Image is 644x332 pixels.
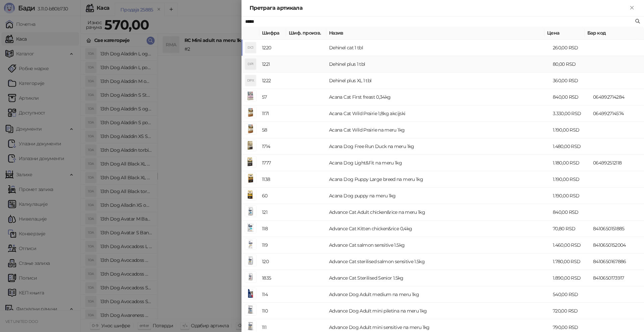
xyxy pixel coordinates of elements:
[550,286,590,303] td: 540,00 RSD
[259,56,286,73] td: 1221
[326,303,550,319] td: Advance Dog Adult mini piletina na meru 1kg
[550,270,590,286] td: 1.890,00 RSD
[585,27,638,40] th: Бар код
[590,155,644,171] td: 064992512118
[286,27,326,40] th: Шиф. произв.
[544,27,585,40] th: Цена
[550,73,590,89] td: 360,00 RSD
[259,89,286,105] td: 57
[550,40,590,56] td: 260,00 RSD
[590,89,644,105] td: 064992714284
[259,73,286,89] td: 1222
[326,221,550,237] td: Advance Cat Kitten chicken&rice 0,4kg
[590,105,644,122] td: 064992714574
[245,42,256,53] div: DC1
[590,253,644,270] td: 8410650167886
[550,303,590,319] td: 720,00 RSD
[259,270,286,286] td: 1835
[326,105,550,122] td: Acana Cat Wild Prairie 1,8kg akcijski
[326,73,550,89] td: Dehinel plus XL 1 tbl
[628,4,636,12] button: Close
[550,204,590,221] td: 840,00 RSD
[326,270,550,286] td: Advance Cat Sterilised Senior 1.5kg
[590,221,644,237] td: 8410650151885
[245,59,256,69] div: DP1
[326,253,550,270] td: Advance Cat sterilised salmon sensitive 1.5kg
[550,56,590,73] td: 80,00 RSD
[259,40,286,56] td: 1220
[259,221,286,237] td: 118
[550,105,590,122] td: 3.330,00 RSD
[550,188,590,204] td: 1.190,00 RSD
[550,89,590,105] td: 840,00 RSD
[550,155,590,171] td: 1.180,00 RSD
[550,237,590,253] td: 1.460,00 RSD
[550,122,590,138] td: 1.190,00 RSD
[259,138,286,155] td: 1714
[250,4,628,12] div: Претрага артикала
[326,286,550,303] td: Advance Dog Adult medium na meru 1kg
[259,122,286,138] td: 58
[259,155,286,171] td: 1777
[245,75,256,86] div: DPX
[326,122,550,138] td: Acana Cat Wild Prairie na meru 1kg
[259,237,286,253] td: 119
[326,27,544,40] th: Назив
[259,204,286,221] td: 121
[550,253,590,270] td: 1.780,00 RSD
[326,188,550,204] td: Acana Dog puppy na meru 1kg
[259,27,286,40] th: Шифра
[326,155,550,171] td: Acana Dog Light&Fit na meru 1kg
[326,171,550,188] td: Acana Dog Puppy Large breed na meru 1kg
[326,40,550,56] td: Dehinel cat 1 tbl
[326,89,550,105] td: Acana Cat First freast 0,34kg
[550,171,590,188] td: 1.190,00 RSD
[326,237,550,253] td: Advance Cat salmon sensitive 1.5kg
[590,237,644,253] td: 8410650152004
[259,286,286,303] td: 114
[259,253,286,270] td: 120
[550,221,590,237] td: 70,80 RSD
[326,138,550,155] td: Acana Dog Free Run Duck na meru 1kg
[259,171,286,188] td: 1138
[550,138,590,155] td: 1.480,00 RSD
[259,303,286,319] td: 110
[326,204,550,221] td: Advance Cat Adult chicken&rice na meru 1kg
[259,188,286,204] td: 60
[259,105,286,122] td: 1171
[590,270,644,286] td: 8410650173917
[326,56,550,73] td: Dehinel plus 1 tbl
